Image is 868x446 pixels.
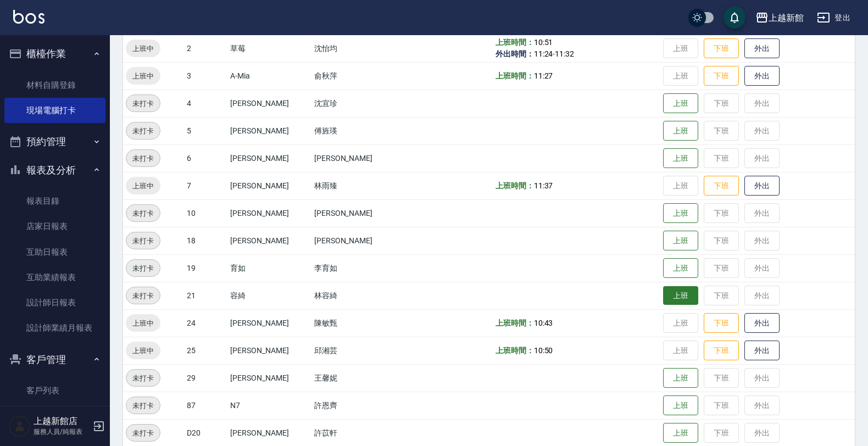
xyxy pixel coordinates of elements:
[184,144,227,172] td: 6
[744,341,780,361] button: 外出
[34,416,90,427] h5: 上越新館店
[227,392,311,419] td: N7
[4,345,105,374] button: 客戶管理
[126,263,160,274] span: 未打卡
[184,254,227,282] td: 19
[311,227,409,254] td: [PERSON_NAME]
[184,199,227,227] td: 10
[744,313,780,333] button: 外出
[227,144,311,172] td: [PERSON_NAME]
[496,71,534,80] b: 上班時間：
[9,415,31,437] img: Person
[493,35,660,62] td: -
[496,38,534,47] b: 上班時間：
[126,98,160,109] span: 未打卡
[126,180,160,192] span: 上班中
[663,121,698,141] button: 上班
[496,49,534,58] b: 外出時間：
[663,93,698,114] button: 上班
[227,117,311,144] td: [PERSON_NAME]
[4,378,105,403] a: 客戶列表
[534,319,553,327] span: 10:43
[126,372,160,384] span: 未打卡
[311,35,409,62] td: 沈怡均
[227,90,311,117] td: [PERSON_NAME]
[663,231,698,251] button: 上班
[4,290,105,315] a: 設計師日報表
[663,395,698,416] button: 上班
[227,199,311,227] td: [PERSON_NAME]
[744,176,780,196] button: 外出
[13,10,44,24] img: Logo
[184,117,227,144] td: 5
[311,199,409,227] td: [PERSON_NAME]
[751,7,808,29] button: 上越新館
[724,7,745,29] button: save
[4,98,105,123] a: 現場電腦打卡
[227,364,311,392] td: [PERSON_NAME]
[227,337,311,364] td: [PERSON_NAME]
[126,427,160,439] span: 未打卡
[184,227,227,254] td: 18
[744,38,780,59] button: 外出
[184,35,227,62] td: 2
[126,290,160,302] span: 未打卡
[663,148,698,169] button: 上班
[704,66,739,86] button: 下班
[126,317,160,329] span: 上班中
[663,423,698,443] button: 上班
[4,127,105,156] button: 預約管理
[184,282,227,309] td: 21
[534,49,553,58] span: 11:24
[311,392,409,419] td: 許恩齊
[184,337,227,364] td: 25
[311,254,409,282] td: 李育如
[744,66,780,86] button: 外出
[4,265,105,290] a: 互助業績報表
[311,117,409,144] td: 傅旌瑛
[704,176,739,196] button: 下班
[769,11,804,25] div: 上越新館
[184,62,227,90] td: 3
[704,313,739,333] button: 下班
[227,282,311,309] td: 容綺
[534,346,553,355] span: 10:50
[184,90,227,117] td: 4
[126,70,160,82] span: 上班中
[663,258,698,278] button: 上班
[311,337,409,364] td: 邱湘芸
[704,341,739,361] button: 下班
[813,8,855,28] button: 登出
[555,49,574,58] span: 11:32
[227,35,311,62] td: 草莓
[4,73,105,98] a: 材料自購登錄
[184,172,227,199] td: 7
[4,40,105,68] button: 櫃檯作業
[534,38,553,47] span: 10:51
[311,62,409,90] td: 俞秋萍
[126,153,160,164] span: 未打卡
[4,315,105,341] a: 設計師業績月報表
[311,144,409,172] td: [PERSON_NAME]
[184,392,227,419] td: 87
[126,43,160,54] span: 上班中
[4,156,105,185] button: 報表及分析
[227,172,311,199] td: [PERSON_NAME]
[184,309,227,337] td: 24
[311,309,409,337] td: 陳敏甄
[227,227,311,254] td: [PERSON_NAME]
[4,214,105,239] a: 店家日報表
[126,125,160,137] span: 未打卡
[311,172,409,199] td: 林雨臻
[496,346,534,355] b: 上班時間：
[184,364,227,392] td: 29
[311,364,409,392] td: 王馨妮
[4,188,105,214] a: 報表目錄
[496,319,534,327] b: 上班時間：
[227,254,311,282] td: 育如
[227,309,311,337] td: [PERSON_NAME]
[663,203,698,224] button: 上班
[126,400,160,411] span: 未打卡
[534,181,553,190] span: 11:37
[311,90,409,117] td: 沈宜珍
